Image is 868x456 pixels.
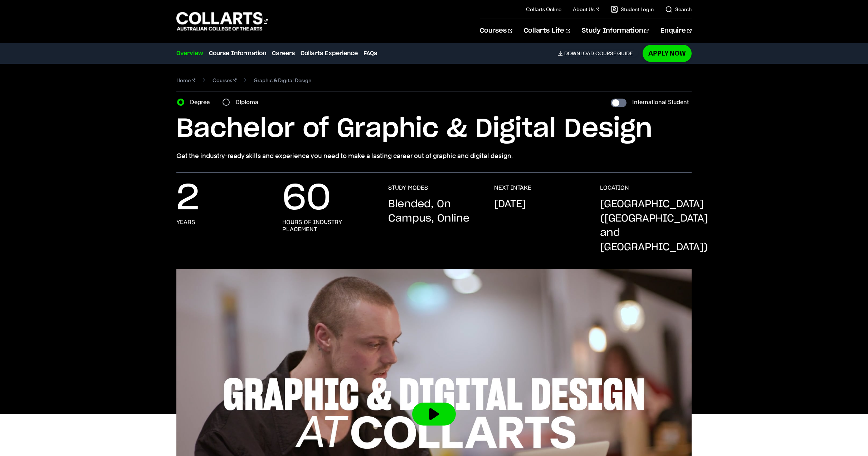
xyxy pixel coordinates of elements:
[282,184,331,213] p: 60
[632,97,689,107] label: International Student
[660,19,692,43] a: Enquire
[643,45,692,62] a: Apply Now
[176,151,692,161] p: Get the industry-ready skills and experience you need to make a lasting career out of graphic and...
[582,19,649,43] a: Study Information
[209,49,266,58] a: Course Information
[301,49,358,58] a: Collarts Experience
[213,75,237,85] a: Courses
[272,49,295,58] a: Careers
[388,197,480,226] p: Blended, On Campus, Online
[235,97,263,107] label: Diploma
[564,50,594,57] span: Download
[526,6,561,13] a: Collarts Online
[494,184,531,191] h3: NEXT INTAKE
[600,197,708,255] p: [GEOGRAPHIC_DATA] ([GEOGRAPHIC_DATA] and [GEOGRAPHIC_DATA])
[176,219,195,226] h3: years
[364,49,377,58] a: FAQs
[176,49,203,58] a: Overview
[190,97,214,107] label: Degree
[611,6,654,13] a: Student Login
[176,11,268,32] div: Go to homepage
[176,184,199,213] p: 2
[665,6,692,13] a: Search
[573,6,599,13] a: About Us
[524,19,570,43] a: Collarts Life
[176,75,195,85] a: Home
[388,184,428,191] h3: STUDY MODES
[558,50,638,57] a: DownloadCourse Guide
[600,184,629,191] h3: LOCATION
[282,219,374,233] h3: hours of industry placement
[176,113,692,145] h1: Bachelor of Graphic & Digital Design
[254,75,311,85] span: Graphic & Digital Design
[494,197,526,212] p: [DATE]
[480,19,512,43] a: Courses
